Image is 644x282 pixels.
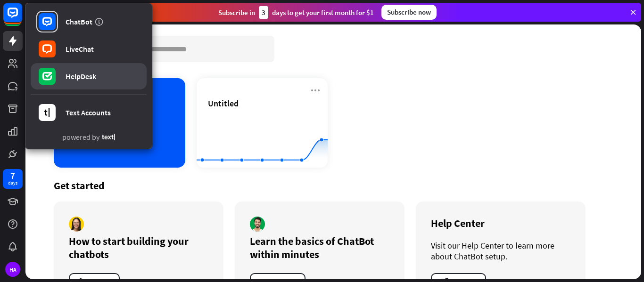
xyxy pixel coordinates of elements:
[381,5,437,20] div: Subscribe now
[54,179,613,192] div: Get started
[208,98,239,109] span: Untitled
[8,4,36,32] button: Open LiveChat chat widget
[250,234,389,261] div: Learn the basics of ChatBot within minutes
[218,6,374,19] div: Subscribe in days to get your first month for $1
[259,6,268,19] div: 3
[5,262,20,277] div: HA
[10,171,15,180] div: 7
[69,217,84,232] img: author
[3,169,23,189] a: 7 days
[250,217,265,232] img: author
[69,234,208,261] div: How to start building your chatbots
[431,240,570,262] div: Visit our Help Center to learn more about ChatBot setup.
[431,217,570,230] div: Help Center
[8,180,17,186] div: days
